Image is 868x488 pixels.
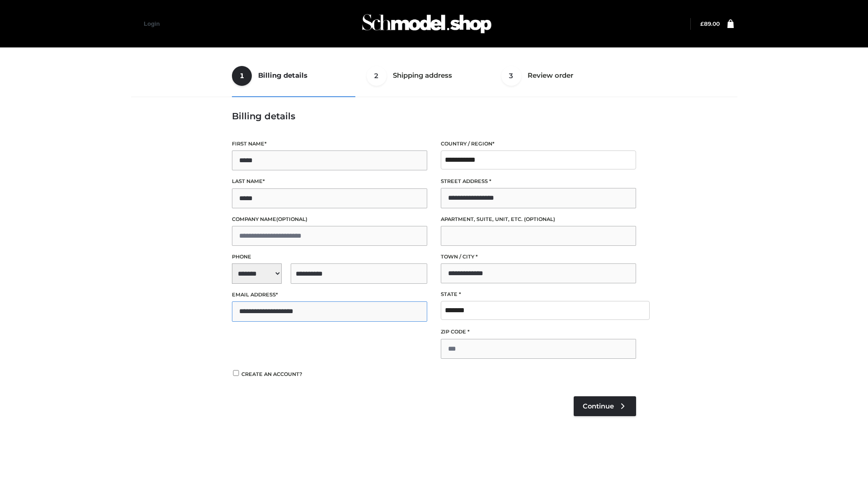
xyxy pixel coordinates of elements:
label: Apartment, suite, unit, etc. [441,215,636,224]
label: Town / City [441,253,636,261]
label: Company name [232,215,427,224]
span: (optional) [276,216,307,222]
img: Schmodel Admin 964 [359,6,495,42]
label: First name [232,140,427,148]
bdi: 89.00 [700,20,720,27]
label: State [441,290,636,299]
label: Email address [232,291,427,299]
label: Phone [232,253,427,261]
h3: Billing details [232,111,636,122]
a: Continue [574,396,636,416]
input: Create an account? [232,370,240,376]
span: Create an account? [241,371,302,377]
a: £89.00 [700,20,720,27]
a: Login [144,20,160,27]
label: Country / Region [441,140,636,148]
span: £ [700,20,704,27]
label: ZIP Code [441,328,636,336]
span: (optional) [524,216,555,222]
span: Continue [583,402,614,410]
label: Last name [232,177,427,186]
label: Street address [441,177,636,186]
